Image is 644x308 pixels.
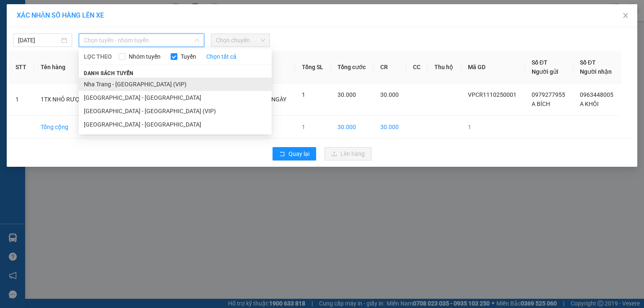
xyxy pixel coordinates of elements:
span: 0963448005 [580,91,613,98]
span: 30.000 [338,91,356,98]
span: Người nhận [580,68,612,75]
li: [GEOGRAPHIC_DATA] - [GEOGRAPHIC_DATA] [79,118,272,131]
td: 1 [9,83,34,116]
td: Tổng cộng [34,116,137,139]
button: uploadLên hàng [325,147,371,160]
span: Danh sách tuyến [79,70,139,77]
span: Quay lại [288,149,309,158]
th: CR [374,51,406,83]
span: A BÍCH [532,101,550,107]
span: 30.000 [380,91,399,98]
span: A KHÔI [580,101,599,107]
li: Nha Trang - [GEOGRAPHIC_DATA] (VIP) [79,78,272,91]
td: 1 [295,116,331,139]
td: 1TX NHỎ RƯỢU DỂ VỞ NHẸ TAY [34,83,137,116]
td: 30.000 [331,116,374,139]
span: Chọn chuyến [216,34,265,47]
td: 30.000 [374,116,406,139]
a: Chọn tất cả [206,52,236,61]
span: LỌC THEO [84,52,112,61]
th: STT [9,51,34,83]
button: rollbackQuay lại [273,147,316,160]
span: Số ĐT [580,59,596,66]
th: Thu hộ [428,51,461,83]
span: VPCR1110250001 [468,91,517,98]
span: Người gửi [532,68,558,75]
li: [GEOGRAPHIC_DATA] - [GEOGRAPHIC_DATA] [79,91,272,104]
span: Chọn tuyến - nhóm tuyến [84,34,199,47]
span: 0979277955 [532,91,565,98]
span: close [622,12,629,19]
span: Tuyến [177,52,200,61]
span: rollback [279,151,285,158]
th: Tổng cước [331,51,374,83]
th: CC [406,51,428,83]
span: 1 [302,91,305,98]
td: 1 [461,116,525,139]
span: Nhóm tuyến [125,52,164,61]
th: Tên hàng [34,51,137,83]
th: Mã GD [461,51,525,83]
input: 11/10/2025 [18,36,60,45]
span: XÁC NHẬN SỐ HÀNG LÊN XE [17,11,104,19]
th: Tổng SL [295,51,331,83]
span: down [195,38,200,43]
button: Close [614,4,637,28]
span: Số ĐT [532,59,548,66]
li: [GEOGRAPHIC_DATA] - [GEOGRAPHIC_DATA] (VIP) [79,104,272,118]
